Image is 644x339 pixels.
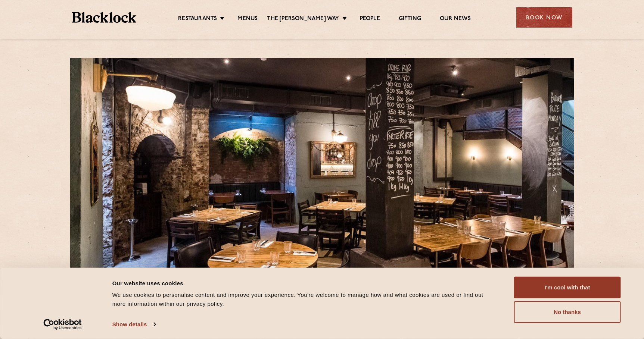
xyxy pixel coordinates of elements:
[399,15,421,23] a: Gifting
[112,279,497,288] div: Our website uses cookies
[30,319,95,330] a: Usercentrics Cookiebot - opens in a new window
[514,277,621,298] button: I'm cool with that
[237,15,258,23] a: Menus
[514,301,621,323] button: No thanks
[360,15,380,23] a: People
[112,291,497,308] div: We use cookies to personalise content and improve your experience. You're welcome to manage how a...
[178,15,217,23] a: Restaurants
[267,15,339,23] a: The [PERSON_NAME] Way
[440,15,471,23] a: Our News
[72,12,137,23] img: BL_Textured_Logo-footer-cropped.svg
[516,7,572,28] div: Book Now
[112,319,156,330] a: Show details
